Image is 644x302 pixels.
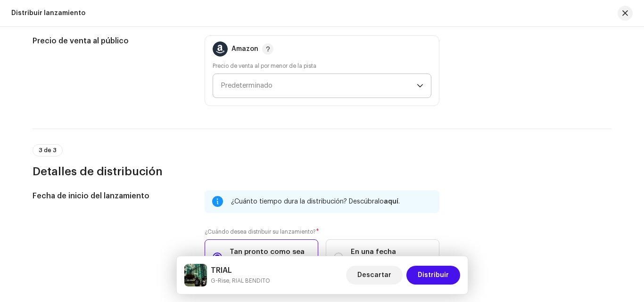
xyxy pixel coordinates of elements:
[33,164,611,179] h3: Detalles de distribución
[357,266,391,285] span: Descartar
[211,276,270,286] small: TRIAL
[417,74,423,98] div: dropdown trigger
[205,228,439,236] label: ¿Cuándo desea distribuir su lanzamiento?
[221,82,272,89] span: Predeterminado
[33,190,190,202] h5: Fecha de inicio del lanzamiento
[384,198,398,205] span: aquí
[418,266,449,285] span: Distribuir
[11,9,85,17] div: Distribuir lanzamiento
[406,266,460,285] button: Distribuir
[346,266,403,285] button: Descartar
[211,265,270,276] h5: TRIAL
[221,74,417,98] span: Predeterminado
[231,45,258,53] div: Amazon
[184,264,207,286] img: 24d150ec-6a43-447c-bdbc-c859ace11c31
[351,247,431,268] span: En una fecha específica
[230,247,310,268] span: Tan pronto como sea posible
[39,147,57,153] span: 3 de 3
[33,35,190,47] h5: Precio de venta al público
[231,196,432,207] div: ¿Cuánto tiempo dura la distribución? Descúbralo .
[213,62,316,70] label: Precio de venta al por menor de la pista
